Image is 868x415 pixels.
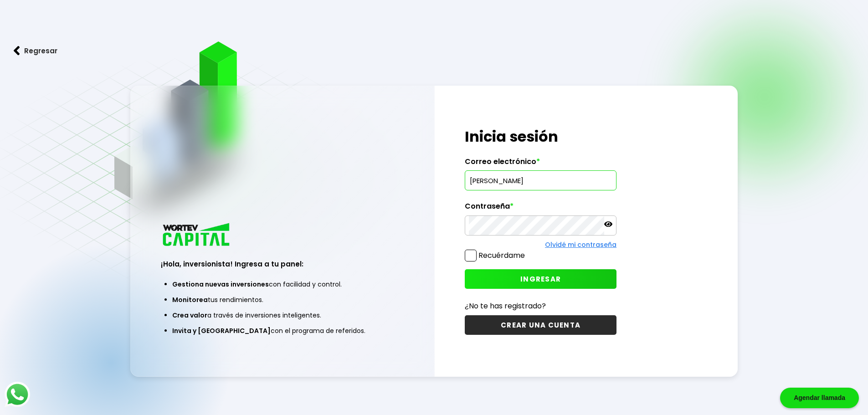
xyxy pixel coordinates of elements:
[172,326,271,335] span: Invita y [GEOGRAPHIC_DATA]
[172,277,392,292] li: con facilidad y control.
[545,240,616,249] a: Olvidé mi contraseña
[465,269,616,289] button: INGRESAR
[14,46,20,56] img: flecha izquierda
[172,292,392,307] li: tus rendimientos.
[161,259,404,269] h3: ¡Hola, inversionista! Ingresa a tu panel:
[465,126,616,148] h1: Inicia sesión
[465,300,616,312] p: ¿No te has registrado?
[172,295,208,304] span: Monitorea
[478,250,525,261] label: Recuérdame
[465,157,616,171] label: Correo electrónico
[780,388,859,408] div: Agendar llamada
[520,274,561,284] span: INGRESAR
[465,300,616,335] a: ¿No te has registrado?CREAR UNA CUENTA
[465,202,616,215] label: Contraseña
[5,382,30,407] img: logos_whatsapp-icon.242b2217.svg
[172,280,269,289] span: Gestiona nuevas inversiones
[161,222,233,249] img: logo_wortev_capital
[465,315,616,335] button: CREAR UNA CUENTA
[172,311,207,320] span: Crea valor
[469,171,612,190] input: hola@wortev.capital
[172,307,392,323] li: a través de inversiones inteligentes.
[172,323,392,338] li: con el programa de referidos.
